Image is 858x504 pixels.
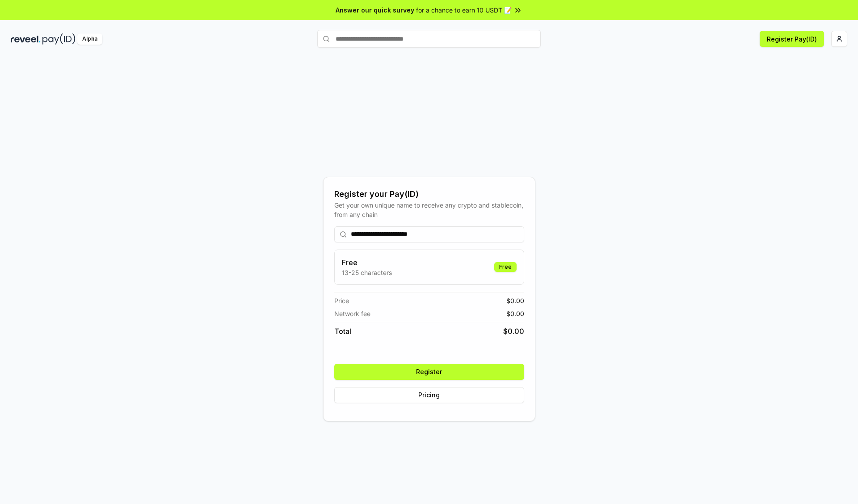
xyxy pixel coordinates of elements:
[503,326,524,337] span: $ 0.00
[11,33,41,45] img: reveel_dark
[334,387,524,403] button: Pricing
[494,262,517,272] div: Free
[416,5,512,15] span: for a chance to earn 10 USDT 📝
[760,31,824,47] button: Register Pay(ID)
[77,33,102,45] div: Alpha
[42,33,76,45] img: pay_id
[334,296,349,305] span: Price
[506,296,524,305] span: $ 0.00
[334,326,351,337] span: Total
[334,364,524,380] button: Register
[342,257,392,268] h3: Free
[506,309,524,318] span: $ 0.00
[334,200,524,219] div: Get your own unique name to receive any crypto and stablecoin, from any chain
[342,268,392,277] p: 13-25 characters
[334,309,370,318] span: Network fee
[334,188,524,200] div: Register your Pay(ID)
[336,5,414,15] span: Answer our quick survey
